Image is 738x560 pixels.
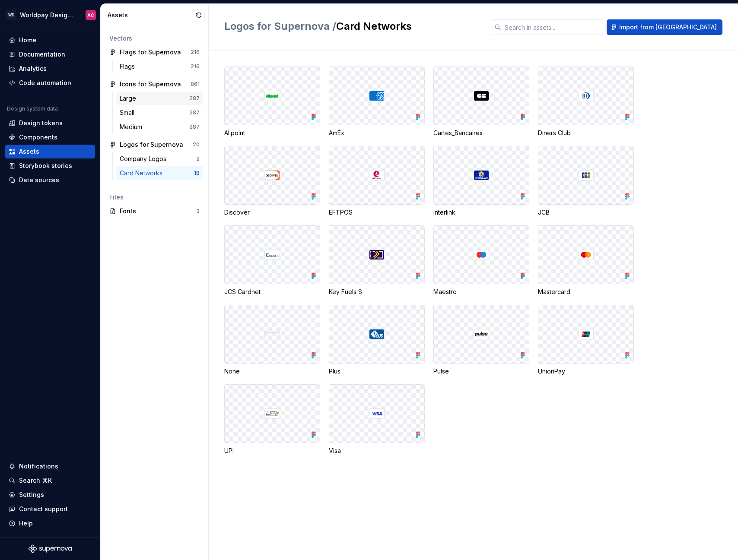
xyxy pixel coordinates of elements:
svg: Supernova Logo [29,544,72,553]
a: Data sources [5,173,95,187]
div: Allpoint [224,129,320,137]
div: Worldpay Design System [20,11,75,19]
div: Fonts [120,207,196,215]
div: Maestro [433,288,529,296]
a: Medium287 [116,120,203,134]
div: WD [6,10,16,20]
div: Cartes_Bancaires [433,129,529,137]
div: Assets [19,147,39,156]
div: 18 [194,170,200,177]
div: Diners Club [538,129,634,137]
a: Documentation [5,47,95,61]
input: Search in assets... [501,19,603,35]
a: Small287 [116,106,203,120]
a: Analytics [5,62,95,76]
a: Design tokens [5,116,95,130]
div: Documentation [19,50,65,59]
div: Plus [329,367,425,376]
div: 287 [189,95,200,102]
a: Card Networks18 [116,166,203,180]
div: 287 [189,123,200,130]
span: Import from [GEOGRAPHIC_DATA] [619,23,717,32]
div: 2 [196,155,200,162]
div: Storybook stories [19,161,72,170]
h2: Card Networks [224,19,480,33]
div: 3 [196,208,200,215]
a: Components [5,130,95,144]
div: Notifications [19,462,58,471]
div: JCB [538,208,634,217]
a: Home [5,33,95,47]
div: Help [19,519,33,528]
a: Flags for Supernova216 [106,45,203,59]
button: Search ⌘K [5,474,95,487]
div: None [224,367,320,376]
div: JCS Cardnet [224,288,320,296]
div: Large [120,94,140,103]
span: Logos for Supernova / [224,20,336,32]
a: Code automation [5,76,95,90]
a: Storybook stories [5,159,95,173]
div: Code automation [19,79,71,87]
div: Medium [120,123,146,131]
div: Vectors [109,34,200,43]
div: Search ⌘K [19,476,52,485]
a: Fonts3 [106,204,203,218]
a: Settings [5,488,95,502]
a: Company Logos2 [116,152,203,166]
div: 216 [191,49,200,56]
div: Files [109,193,200,202]
div: Key Fuels S [329,288,425,296]
div: Assets [108,11,193,19]
div: UPI [224,446,320,455]
a: Flags216 [116,60,203,73]
button: Notifications [5,459,95,473]
div: Contact support [19,505,68,513]
div: Icons for Supernova [120,80,181,89]
button: WDWorldpay Design SystemAC [2,6,99,24]
div: Pulse [433,367,529,376]
div: AC [87,12,94,19]
div: Flags [120,62,138,71]
div: 287 [189,109,200,116]
div: Analytics [19,64,47,73]
a: Icons for Supernova861 [106,77,203,91]
div: AmEx [329,129,425,137]
button: Contact support [5,502,95,516]
div: Design system data [7,105,58,112]
div: UnionPay [538,367,634,376]
div: Interlink [433,208,529,217]
div: Logos for Supernova [120,140,183,149]
div: Small [120,108,138,117]
div: Components [19,133,57,142]
div: Discover [224,208,320,217]
div: 861 [191,81,200,88]
a: Assets [5,145,95,158]
a: Logos for Supernova20 [106,138,203,152]
div: Settings [19,490,44,499]
a: Large287 [116,92,203,105]
div: Mastercard [538,288,634,296]
div: 216 [191,63,200,70]
div: Flags for Supernova [120,48,181,57]
button: Help [5,516,95,530]
div: Company Logos [120,155,170,163]
div: 20 [193,141,200,148]
div: Home [19,36,36,44]
div: EFTPOS [329,208,425,217]
div: Data sources [19,176,59,184]
div: Design tokens [19,119,63,127]
div: Visa [329,446,425,455]
div: Card Networks [120,169,166,177]
button: Import from [GEOGRAPHIC_DATA] [607,19,722,35]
